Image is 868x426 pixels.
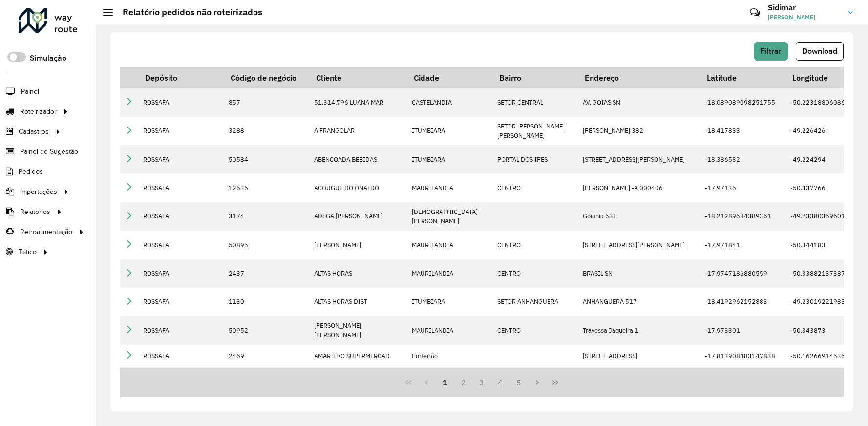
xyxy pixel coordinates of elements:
td: SETOR [PERSON_NAME] [PERSON_NAME] [492,117,578,145]
td: -17.97136 [700,173,785,202]
th: Cliente [309,67,407,88]
td: FAZENDA [GEOGRAPHIC_DATA] [492,367,578,395]
button: Next Page [528,373,547,392]
td: ABENCOADA BEBIDAS [309,145,407,173]
td: ALTAS HORAS DIST [309,288,407,316]
h2: Relatório pedidos não roteirizados [113,7,262,18]
th: Cidade [407,67,492,88]
td: 50895 [224,231,309,259]
td: 1130 [224,288,309,316]
td: CENTRO [492,259,578,288]
span: Pedidos [19,167,43,177]
td: 3174 [224,202,309,231]
span: Painel de Sugestão [20,147,78,157]
td: -17.813908483147838 [700,345,785,367]
td: -18.386532 [700,145,785,173]
td: ROSSAFA [138,88,224,116]
button: 1 [436,373,454,392]
span: Relatórios [20,207,50,217]
td: ROSSAFA [138,288,224,316]
button: Last Page [546,373,565,392]
td: Goiania 531 [578,202,700,231]
td: ROSSAFA [138,145,224,173]
td: PORTAL DOS IPES [492,145,578,173]
td: -18.089089098251755 [700,88,785,116]
span: Filtrar [761,47,782,55]
span: Importações [20,187,57,197]
button: Download [796,42,844,61]
th: Código de negócio [224,67,309,88]
td: -18.3558831 [700,367,785,395]
td: [PERSON_NAME] [309,231,407,259]
td: 857 [224,88,309,116]
td: ADEGA [PERSON_NAME] [309,202,407,231]
td: ANHANGUERA 517 [578,288,700,316]
td: [STREET_ADDRESS][PERSON_NAME] [578,145,700,173]
td: -18.21289684389361 [700,202,785,231]
td: ARMAZEM BOM JARDIM [309,367,407,395]
td: -18.417833 [700,117,785,145]
button: Filtrar [754,42,788,61]
td: -17.971841 [700,231,785,259]
button: 4 [491,373,509,392]
button: 5 [509,373,528,392]
span: Painel [21,86,39,97]
td: CENTRO [492,173,578,202]
td: ROSSAFA [138,345,224,367]
td: [PERSON_NAME] -A 000406 [578,173,700,202]
td: 12636 [224,173,309,202]
th: Endereço [578,67,700,88]
td: ROSSAFA [138,259,224,288]
td: [DEMOGRAPHIC_DATA][PERSON_NAME] [407,202,492,231]
th: Bairro [492,67,578,88]
td: ROSSAFA [138,231,224,259]
td: ACOUGUE DO ONALDO [309,173,407,202]
button: 3 [473,373,491,392]
td: MAURILANDIA [407,259,492,288]
label: Simulação [30,52,66,64]
td: ITUMBIARA [407,117,492,145]
td: ITUMBIARA [407,288,492,316]
span: Roteirizador [20,106,57,117]
td: 3288 [224,117,309,145]
td: 50584 [224,145,309,173]
td: ROSSAFA [138,367,224,395]
td: 2437 [224,259,309,288]
span: Tático [19,247,37,257]
td: SETOR ANHANGUERA [492,288,578,316]
span: [PERSON_NAME] [768,13,841,21]
th: Depósito [138,67,224,88]
td: ITUMBIARA [407,367,492,395]
td: [PERSON_NAME] [PERSON_NAME] [309,316,407,344]
td: -18.4192962152883 [700,288,785,316]
div: Críticas? Dúvidas? Elogios? Sugestões? Entre em contato conosco! [633,3,735,29]
td: Travessa Jaqueira 1 [578,316,700,344]
td: EST BOM JARDIM KM 10 10 [578,367,700,395]
td: ROSSAFA [138,117,224,145]
td: -17.973301 [700,316,785,344]
span: Retroalimentação [20,227,72,237]
td: CENTRO [492,316,578,344]
td: AMARILDO SUPERMERCAD [309,345,407,367]
td: AV. GOIAS SN [578,88,700,116]
td: 2469 [224,345,309,367]
td: [STREET_ADDRESS] [578,345,700,367]
td: ITUMBIARA [407,145,492,173]
td: BRASIL SN [578,259,700,288]
td: 51.314.796 LUANA MAR [309,88,407,116]
span: Cadastros [19,127,49,137]
td: 641 [224,367,309,395]
td: -17.9747186880559 [700,259,785,288]
td: [PERSON_NAME] 382 [578,117,700,145]
td: CASTELANDIA [407,88,492,116]
td: Porteirão [407,345,492,367]
td: ALTAS HORAS [309,259,407,288]
td: MAURILANDIA [407,316,492,344]
td: 50952 [224,316,309,344]
td: ROSSAFA [138,316,224,344]
span: Download [802,47,837,55]
h3: Sidimar [768,3,841,12]
td: [STREET_ADDRESS][PERSON_NAME] [578,231,700,259]
td: ROSSAFA [138,202,224,231]
td: ROSSAFA [138,173,224,202]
